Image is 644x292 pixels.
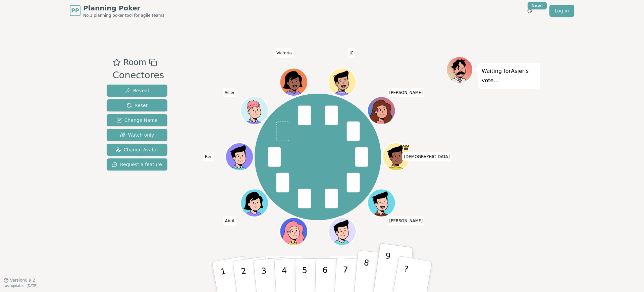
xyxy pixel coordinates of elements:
[223,88,236,97] span: Click to change your name
[112,161,162,168] span: Request a feature
[388,216,425,226] span: Click to change your name
[83,13,164,18] span: No.1 planning poker tool for agile teams
[482,66,537,85] p: Waiting for Asier 's vote...
[524,5,536,17] button: New!
[266,256,303,265] span: Click to change your name
[116,117,158,124] span: Change Name
[348,48,355,58] span: Click to change your name
[223,216,236,226] span: Click to change your name
[402,152,451,161] span: Click to change your name
[120,132,154,138] span: Watch only
[113,68,164,82] div: Conectores
[203,152,214,161] span: Click to change your name
[70,3,164,18] a: PPPlanning PokerNo.1 planning poker tool for agile teams
[10,278,35,283] span: Version 0.9.2
[388,88,425,97] span: Click to change your name
[528,2,547,9] div: New!
[329,256,374,265] span: Click to change your name
[123,56,146,68] span: Room
[107,158,167,171] button: Request a feature
[402,144,410,151] span: Jesus is the host
[83,3,164,13] span: Planning Poker
[107,144,167,156] button: Change Avatar
[113,56,121,68] button: Add as favourite
[329,218,355,245] button: Click to change your avatar
[107,114,167,126] button: Change Name
[126,102,148,109] span: Reset
[275,48,293,58] span: Click to change your name
[107,129,167,141] button: Watch only
[549,5,574,17] a: Log in
[71,7,79,15] span: PP
[381,251,391,288] p: 9
[107,85,167,97] button: Reveal
[107,99,167,111] button: Reset
[3,284,38,288] span: Last updated: [DATE]
[116,146,159,153] span: Change Avatar
[125,87,149,94] span: Reveal
[3,278,35,283] button: Version0.9.2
